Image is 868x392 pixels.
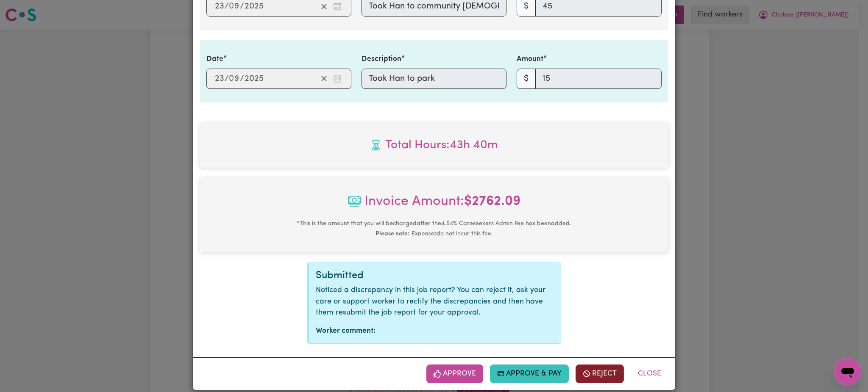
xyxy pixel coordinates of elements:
button: Close [631,364,668,383]
span: 0 [229,2,234,11]
b: Please note: [376,231,409,237]
span: Total hours worked: 43 hours 40 minutes [206,136,662,154]
span: / [225,74,229,83]
input: -- [214,72,225,85]
b: $ 2762.09 [464,195,520,208]
strong: Worker comment: [316,327,376,334]
span: / [240,2,244,11]
button: Approve & Pay [490,364,569,383]
label: Amount [517,54,543,65]
span: Submitted [316,271,364,281]
iframe: Button to launch messaging window [834,358,861,385]
span: $ [517,69,536,89]
button: Clear date [317,72,331,85]
input: ---- [244,72,264,85]
button: Reject [576,364,624,383]
span: / [240,74,244,83]
label: Description [362,54,401,65]
label: Date [206,54,223,65]
input: -- [229,72,240,85]
p: Noticed a discrepancy in this job report? You can reject it, ask your care or support worker to r... [316,285,554,318]
span: Invoice Amount: [206,191,662,218]
button: Approve [426,364,483,383]
button: Enter the date of expense [331,72,344,85]
span: / [225,2,229,11]
u: Expenses [411,231,437,237]
span: 0 [229,75,234,83]
small: This is the amount that you will be charged after the 4.54 % Careseekers Admin Fee has been added... [297,221,571,237]
input: Took Han to park [362,69,506,89]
